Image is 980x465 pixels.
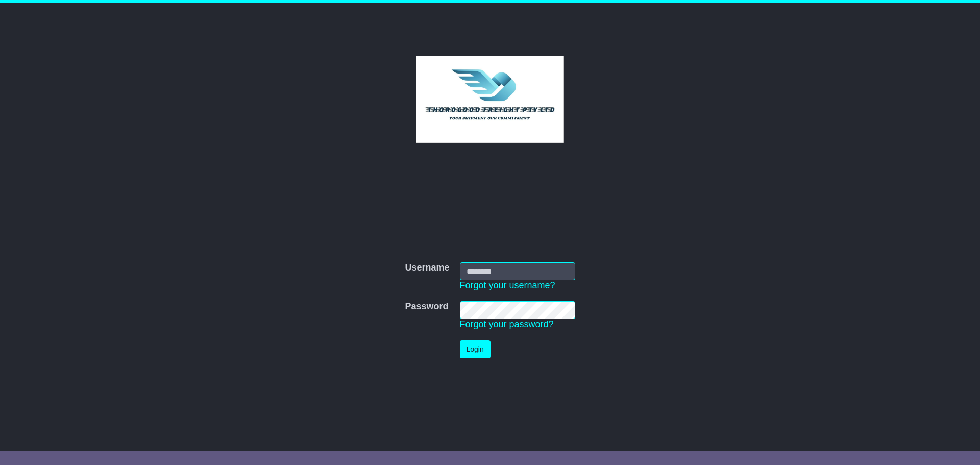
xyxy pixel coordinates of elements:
[460,319,554,329] a: Forgot your password?
[460,280,555,290] a: Forgot your username?
[416,56,565,143] img: Thorogood Freight Pty Ltd
[460,340,491,358] button: Login
[405,301,448,312] label: Password
[405,262,449,274] label: Username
